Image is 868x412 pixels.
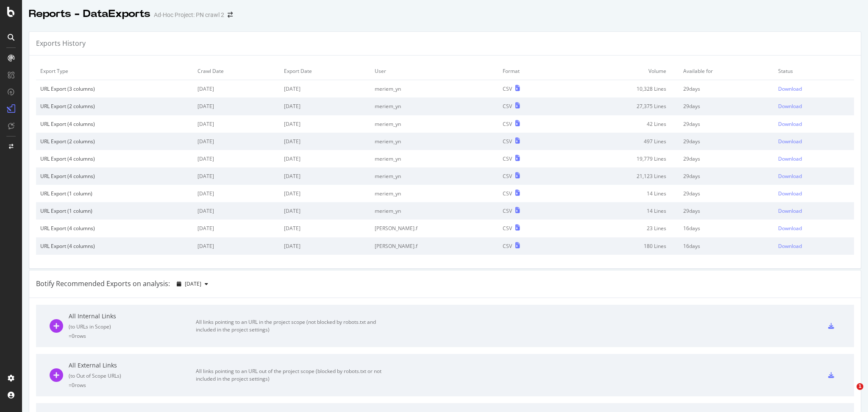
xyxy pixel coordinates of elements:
[40,155,189,162] div: URL Export (4 columns)
[196,318,387,334] div: All links pointing to an URL in the project scope (not blocked by robots.txt and included in the ...
[370,115,498,133] td: meriem_yn
[503,103,512,110] div: CSV
[498,62,563,80] td: Format
[40,190,189,197] div: URL Export (1 column)
[778,138,802,145] div: Download
[193,202,280,220] td: [DATE]
[774,62,854,80] td: Status
[280,220,370,237] td: [DATE]
[29,7,150,21] div: Reports - DataExports
[778,155,850,162] a: Download
[828,323,834,329] div: csv-export
[280,237,370,255] td: [DATE]
[778,173,802,180] div: Download
[679,97,774,115] td: 29 days
[778,85,850,92] a: Download
[40,138,189,145] div: URL Export (2 columns)
[679,62,774,80] td: Available for
[778,85,802,92] div: Download
[679,185,774,202] td: 29 days
[370,62,498,80] td: User
[778,242,802,250] div: Download
[370,97,498,115] td: meriem_yn
[778,207,850,214] a: Download
[778,120,802,128] div: Download
[280,133,370,150] td: [DATE]
[193,167,280,185] td: [DATE]
[69,312,196,320] div: All Internal Links
[40,207,189,214] div: URL Export (1 column)
[563,185,679,202] td: 14 Lines
[503,190,512,197] div: CSV
[503,155,512,162] div: CSV
[778,120,850,128] a: Download
[193,150,280,167] td: [DATE]
[503,138,512,145] div: CSV
[193,80,280,98] td: [DATE]
[193,133,280,150] td: [DATE]
[40,103,189,110] div: URL Export (2 columns)
[563,202,679,220] td: 14 Lines
[193,220,280,237] td: [DATE]
[563,167,679,185] td: 21,123 Lines
[679,115,774,133] td: 29 days
[563,97,679,115] td: 27,375 Lines
[370,150,498,167] td: meriem_yn
[563,150,679,167] td: 19,779 Lines
[778,173,850,180] a: Download
[370,185,498,202] td: meriem_yn
[193,97,280,115] td: [DATE]
[563,220,679,237] td: 23 Lines
[563,237,679,255] td: 180 Lines
[280,150,370,167] td: [DATE]
[679,167,774,185] td: 29 days
[69,381,196,389] div: = 0 rows
[154,11,224,19] div: Ad-Hoc Project: PN crawl 2
[40,225,189,232] div: URL Export (4 columns)
[280,80,370,98] td: [DATE]
[778,207,802,214] div: Download
[503,173,512,180] div: CSV
[36,279,170,289] div: Botify Recommended Exports on analysis:
[280,202,370,220] td: [DATE]
[40,173,189,180] div: URL Export (4 columns)
[40,85,189,92] div: URL Export (3 columns)
[679,150,774,167] td: 29 days
[679,133,774,150] td: 29 days
[36,39,86,48] div: Exports History
[280,62,370,80] td: Export Date
[228,12,233,18] div: arrow-right-arrow-left
[173,277,211,291] button: [DATE]
[370,80,498,98] td: meriem_yn
[503,225,512,232] div: CSV
[778,155,802,162] div: Download
[503,85,512,92] div: CSV
[828,372,834,378] div: csv-export
[778,103,802,110] div: Download
[40,120,189,128] div: URL Export (4 columns)
[679,202,774,220] td: 29 days
[40,242,189,250] div: URL Export (4 columns)
[185,280,201,287] span: 2025 Sep. 19th
[503,120,512,128] div: CSV
[778,242,850,250] a: Download
[563,80,679,98] td: 10,328 Lines
[280,185,370,202] td: [DATE]
[563,115,679,133] td: 42 Lines
[679,80,774,98] td: 29 days
[36,62,193,80] td: Export Type
[69,323,196,330] div: ( to URLs in Scope )
[370,202,498,220] td: meriem_yn
[193,185,280,202] td: [DATE]
[370,220,498,237] td: [PERSON_NAME].f
[193,237,280,255] td: [DATE]
[563,62,679,80] td: Volume
[196,367,387,383] div: All links pointing to an URL out of the project scope (blocked by robots.txt or not included in t...
[370,237,498,255] td: [PERSON_NAME].f
[778,225,802,232] div: Download
[778,190,850,197] a: Download
[679,237,774,255] td: 16 days
[503,207,512,214] div: CSV
[193,115,280,133] td: [DATE]
[503,242,512,250] div: CSV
